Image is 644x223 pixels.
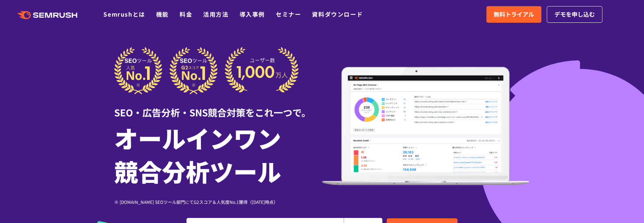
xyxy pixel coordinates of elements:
[486,6,541,23] a: 無料トライアル
[103,10,145,18] a: Semrushとは
[276,10,301,18] a: セミナー
[114,94,322,119] div: SEO・広告分析・SNS競合対策をこれ一つで。
[180,10,192,18] a: 料金
[114,198,322,205] div: ※ [DOMAIN_NAME] SEOツール部門にてG2スコア＆人気度No.1獲得（[DATE]時点）
[114,121,322,188] h1: オールインワン 競合分析ツール
[312,10,363,18] a: 資料ダウンロード
[554,10,595,19] span: デモを申し込む
[547,6,602,23] a: デモを申し込む
[240,10,265,18] a: 導入事例
[494,10,534,19] span: 無料トライアル
[203,10,228,18] a: 活用方法
[156,10,169,18] a: 機能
